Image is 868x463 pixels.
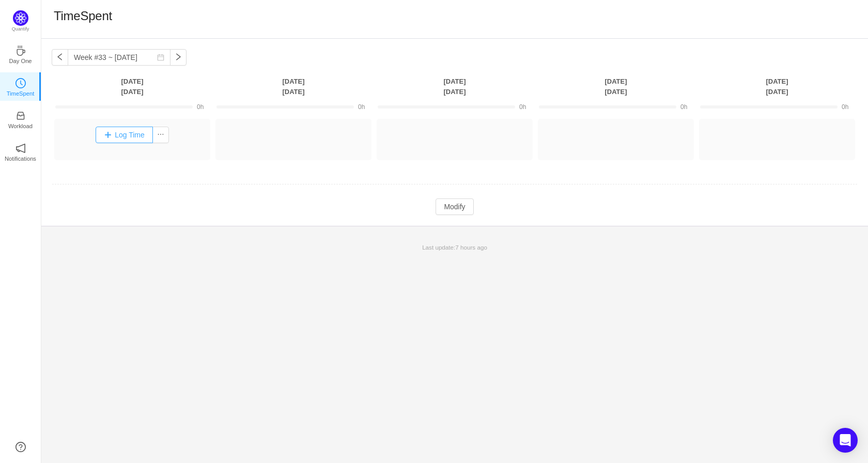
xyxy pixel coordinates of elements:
[16,143,26,153] i: icon: notification
[12,26,29,33] p: Quantify
[16,81,26,91] a: icon: clock-circleTimeSpent
[842,103,848,111] span: 0h
[68,49,171,66] input: Select a week
[696,76,858,97] th: [DATE] [DATE]
[152,127,169,143] button: icon: ellipsis
[52,76,213,97] th: [DATE] [DATE]
[170,49,187,66] button: icon: right
[16,78,26,88] i: icon: clock-circle
[16,442,26,452] a: icon: question-circle
[157,54,164,61] i: icon: calendar
[8,121,33,131] p: Workload
[16,114,26,124] a: icon: inboxWorkload
[535,76,696,97] th: [DATE] [DATE]
[422,244,487,251] span: Last update:
[7,89,35,98] p: TimeSpent
[680,103,687,111] span: 0h
[16,45,26,56] i: icon: coffee
[5,154,36,163] p: Notifications
[9,56,32,66] p: Day One
[16,49,26,59] a: icon: coffeeDay One
[519,103,526,111] span: 0h
[197,103,204,111] span: 0h
[455,244,487,251] span: 7 hours ago
[16,146,26,157] a: icon: notificationNotifications
[213,76,374,97] th: [DATE] [DATE]
[54,8,112,24] h1: TimeSpent
[358,103,365,111] span: 0h
[436,198,473,215] button: Modify
[833,428,858,453] div: Open Intercom Messenger
[13,10,28,26] img: Quantify
[374,76,535,97] th: [DATE] [DATE]
[96,127,153,143] button: Log Time
[52,49,68,66] button: icon: left
[16,111,26,121] i: icon: inbox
